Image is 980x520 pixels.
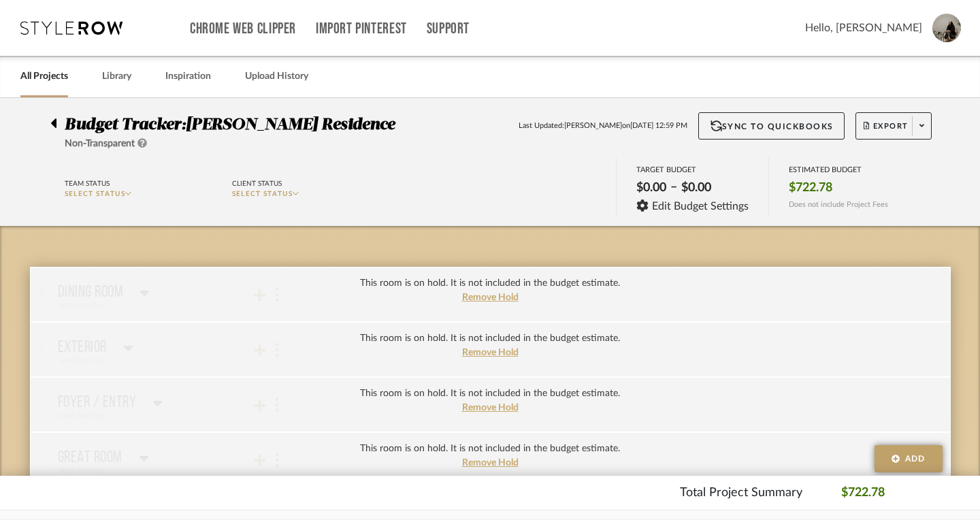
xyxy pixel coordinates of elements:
[65,178,110,190] div: Team Status
[630,120,687,132] span: [DATE] 12:59 PM
[245,67,308,86] a: Upload History
[652,200,749,212] span: Edit Budget Settings
[622,120,630,132] span: on
[632,176,670,199] div: $0.00
[680,484,802,502] p: Total Project Summary
[670,180,677,199] span: –
[677,176,715,199] div: $0.00
[864,121,909,142] span: Export
[65,191,126,197] span: SELECT STATUS
[519,120,564,132] span: Last Updated:
[65,139,135,148] span: Non-Transparent
[102,67,131,86] a: Library
[636,165,749,174] div: TARGET BUDGET
[698,112,845,140] button: Sync to QuickBooks
[462,293,519,302] span: Remove Hold
[360,442,620,456] div: This room is on hold. It is not included in the budget estimate.
[875,445,943,472] button: Add
[789,200,888,209] span: Does not include Project Fees
[427,23,470,35] a: Support
[232,178,282,190] div: Client Status
[841,484,885,502] p: $722.78
[905,453,926,465] span: Add
[232,191,293,197] span: SELECT STATUS
[462,403,519,412] span: Remove Hold
[190,23,296,35] a: Chrome Web Clipper
[165,67,211,86] a: Inspiration
[20,67,68,86] a: All Projects
[855,112,932,140] button: Export
[186,116,395,133] span: [PERSON_NAME] Residence
[462,348,519,357] span: Remove Hold
[65,116,186,133] span: Budget Tracker:
[360,387,620,401] div: This room is on hold. It is not included in the budget estimate.
[789,180,832,195] span: $722.78
[789,165,888,174] div: ESTIMATED BUDGET
[462,458,519,468] span: Remove Hold
[932,14,961,42] img: avatar
[360,331,620,346] div: This room is on hold. It is not included in the budget estimate.
[316,23,407,35] a: Import Pinterest
[564,120,622,132] span: [PERSON_NAME]
[805,20,922,36] span: Hello, [PERSON_NAME]
[360,276,620,291] div: This room is on hold. It is not included in the budget estimate.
